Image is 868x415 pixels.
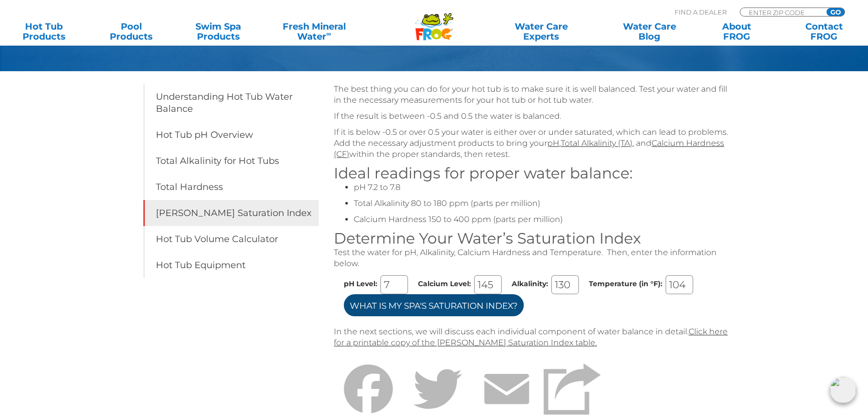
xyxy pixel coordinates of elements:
a: Hot Tub Equipment [143,252,319,278]
li: pH 7.2 to 7.8 [354,182,735,193]
input: Zip Code Form [748,8,815,17]
li: Calcium Hardness 150 to 400 ppm (parts per million) [354,214,735,225]
input: What is my Spa's Saturation Index? [344,294,524,316]
a: Water CareExperts [486,22,596,42]
a: Total Alkalinity for Hot Tubs [143,148,319,174]
label: pH Level: [344,280,377,288]
a: Hot Tub Volume Calculator [143,226,319,252]
input: GO [826,8,844,16]
p: The best thing you can do for your hot tub is to make sure it is well balanced. Test your water a... [334,84,735,106]
a: Total Alkalinity (TA) [561,138,632,148]
h3: Ideal readings for proper water balance: [334,165,735,182]
a: Swim SpaProducts [184,22,252,42]
label: Calcium Level: [418,280,471,288]
p: If the result is between -0.5 and 0.5 the water is balanced. [334,111,735,122]
img: openIcon [830,377,856,403]
a: pH [547,138,559,148]
label: Temperature (in °F): [589,280,663,288]
a: ContactFROG [790,22,858,42]
a: [PERSON_NAME] Saturation Index [143,200,319,226]
p: In the next sections, we will discuss each individual component of water balance in detail. [334,326,735,348]
a: Water CareBlog [616,22,684,42]
a: Fresh MineralWater∞ [272,22,356,42]
p: Find A Dealer [675,8,727,17]
a: Hot Tub pH Overview [143,122,319,148]
a: Hot TubProducts [10,22,78,42]
img: Share [543,363,601,415]
a: Total Hardness [143,174,319,200]
label: Alkalinity: [512,280,548,288]
a: PoolProducts [97,22,165,42]
a: Understanding Hot Tub Water Balance [143,84,319,122]
p: Test the water for pH, Alkalinity, Calcium Hardness and Temperature. Then, enter the information ... [334,247,735,269]
sup: ∞ [326,30,331,38]
li: Total Alkalinity 80 to 180 ppm (parts per million) [354,198,735,209]
p: If it is below -0.5 or over 0.5 your water is either over or under saturated, which can lead to p... [334,127,735,160]
a: AboutFROG [703,22,771,42]
h3: Determine Your Water’s Saturation Index [334,230,735,247]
